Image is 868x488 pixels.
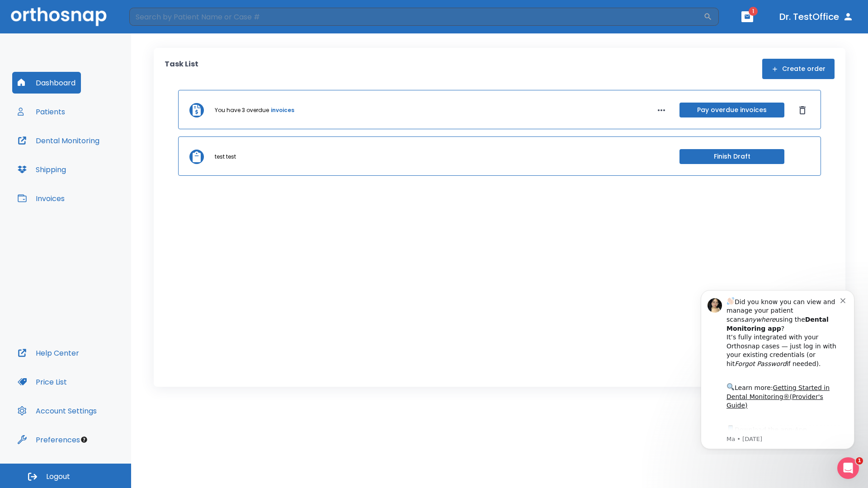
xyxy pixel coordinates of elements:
[856,457,863,465] span: 1
[39,144,120,160] a: App Store
[749,7,758,16] span: 1
[12,400,102,422] button: Account Settings
[679,149,784,164] button: Finish Draft
[39,142,153,188] div: Download the app: | ​ Let us know if you need help getting started!
[153,14,160,21] button: Dismiss notification
[12,72,81,94] button: Dashboard
[12,371,72,393] button: Price List
[12,429,85,450] button: Preferences
[129,8,703,26] input: Search by Patient Name or Case #
[679,103,784,117] button: Pay overdue invoices
[837,457,859,479] iframe: Intercom live chat
[11,7,107,26] img: Orthosnap
[795,103,810,117] button: Dismiss
[165,59,198,79] p: Task List
[12,188,70,209] button: Invoices
[12,130,105,151] button: Dental Monitoring
[215,153,236,161] p: test test
[39,153,153,161] p: Message from Ma, sent 7w ago
[12,159,71,180] button: Shipping
[12,101,71,122] button: Patients
[762,59,835,79] button: Create order
[12,342,85,364] button: Help Center
[46,472,70,482] span: Logout
[80,436,88,444] div: Tooltip anchor
[776,9,857,25] button: Dr. TestOffice
[687,282,868,455] iframe: Intercom notifications message
[271,106,294,114] a: invoices
[215,106,269,114] p: You have 3 overdue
